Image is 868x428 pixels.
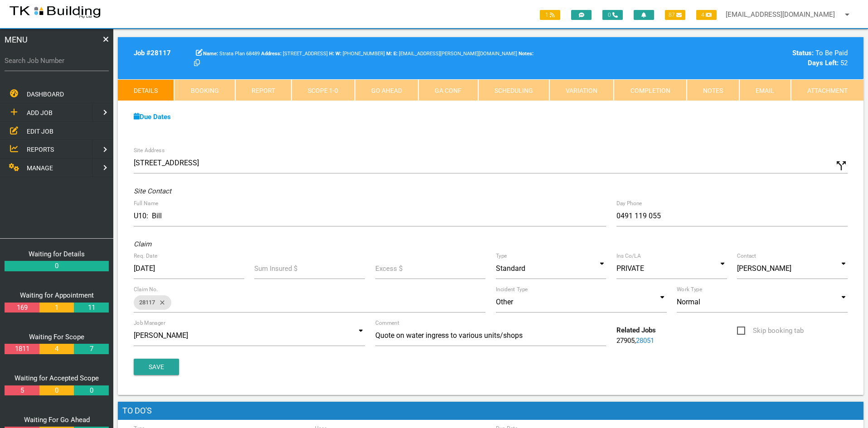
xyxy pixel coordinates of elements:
[375,319,399,327] label: Comment
[737,252,756,260] label: Contact
[335,51,385,57] span: [PHONE_NUMBER]
[386,51,392,57] b: M:
[203,51,218,57] b: Name:
[418,79,478,101] a: GA Conf
[355,79,418,101] a: Go Ahead
[478,79,549,101] a: Scheduling
[134,240,151,248] i: Claim
[540,10,560,20] span: 1
[291,79,354,101] a: Scope 1-0
[677,48,848,68] div: To Be Paid 52
[194,59,200,67] a: Click here copy customer information.
[118,79,174,101] a: Details
[5,303,39,313] a: 169
[235,79,291,101] a: Report
[614,79,686,101] a: Completion
[808,59,839,67] b: Days Left:
[616,252,641,260] label: Ins Co/LA
[737,325,804,337] span: Skip booking tab
[261,51,281,57] b: Address:
[20,291,94,299] a: Waiting for Appointment
[696,10,717,20] span: 4
[5,385,39,396] a: 5
[5,344,39,354] a: 1811
[335,51,341,57] b: W:
[496,252,507,260] label: Type
[39,303,74,313] a: 1
[134,49,171,57] b: Job # 28117
[155,295,166,310] i: close
[203,51,260,57] span: Strata Plan 68489
[39,344,74,354] a: 4
[5,34,28,46] span: MENU
[27,91,64,98] span: DASHBOARD
[9,5,101,19] img: s3file
[74,385,108,396] a: 0
[329,51,334,57] b: H:
[834,159,848,173] i: Click to show custom address field
[792,49,814,57] b: Status:
[27,146,54,153] span: REPORTS
[549,79,614,101] a: Variation
[496,285,528,293] label: Incident Type
[134,252,157,260] label: Req. Date
[29,250,85,258] a: Waiting for Details
[519,51,533,57] b: Notes:
[5,56,109,66] label: Search Job Number
[261,51,328,57] span: [STREET_ADDRESS]
[611,325,732,346] div: ,
[134,187,171,195] i: Site Contact
[27,127,53,135] span: EDIT JOB
[602,10,623,20] span: 0
[39,385,74,396] a: 0
[254,264,297,274] label: Sum Insured $
[375,264,402,274] label: Excess $
[15,374,99,382] a: Waiting for Accepted Scope
[134,295,171,310] div: 28117
[616,326,656,334] b: Related Jobs
[27,109,53,116] span: ADD JOB
[636,337,654,345] a: 28051
[665,10,685,20] span: 87
[134,199,158,207] label: Full Name
[174,79,235,101] a: Booking
[29,333,84,341] a: Waiting For Scope
[393,51,398,57] b: E:
[134,359,179,375] button: Save
[739,79,790,101] a: Email
[74,303,108,313] a: 11
[393,51,517,57] span: [EMAIL_ADDRESS][PERSON_NAME][DOMAIN_NAME]
[74,344,108,354] a: 7
[27,164,53,172] span: MANAGE
[616,199,642,207] label: Day Phone
[791,79,863,101] a: Attachment
[134,146,165,154] label: Site Address
[5,261,109,271] a: 0
[134,113,171,121] a: Due Dates
[677,285,702,293] label: Work Type
[616,337,635,345] a: 27905
[134,319,165,327] label: Job Manager
[24,416,90,424] a: Waiting For Go Ahead
[687,79,739,101] a: Notes
[118,402,863,420] h1: To Do's
[134,285,158,293] label: Claim No.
